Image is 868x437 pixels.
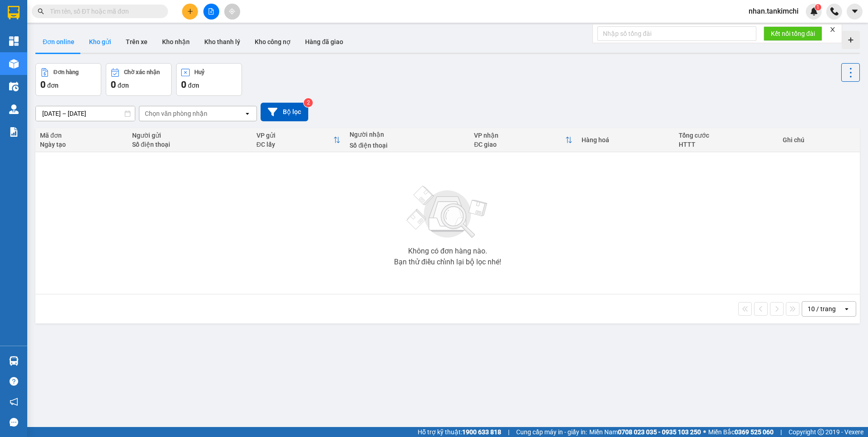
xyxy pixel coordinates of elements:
[816,4,819,10] span: 1
[181,79,186,90] span: 0
[679,141,774,148] div: HTTT
[208,8,214,15] span: file-add
[10,418,18,427] span: message
[256,141,334,148] div: ĐC lấy
[474,141,565,148] div: ĐC giao
[771,29,815,39] span: Kết nối tổng đài
[298,31,350,53] button: Hàng đã giao
[847,4,863,20] button: caret-down
[10,397,18,406] span: notification
[843,305,850,313] svg: open
[118,82,129,89] span: đơn
[155,31,197,53] button: Kho nhận
[780,427,782,437] span: |
[829,26,836,33] span: close
[8,6,20,20] img: logo-vxr
[9,59,19,69] img: warehouse-icon
[35,31,82,53] button: Đơn online
[111,79,116,90] span: 0
[842,31,860,49] div: Tạo kho hàng mới
[224,4,240,20] button: aim
[810,7,818,15] img: icon-new-feature
[516,427,587,437] span: Cung cấp máy in - giấy in:
[229,8,235,15] span: aim
[462,428,501,436] strong: 1900 633 818
[830,7,838,15] img: phone-icon
[10,377,18,386] span: question-circle
[851,7,859,15] span: caret-down
[176,63,242,96] button: Huỷ0đơn
[187,8,193,15] span: plus
[256,132,334,139] div: VP gửi
[418,427,501,437] span: Hỗ trợ kỹ thuật:
[35,63,101,96] button: Đơn hàng0đơn
[40,141,123,148] div: Ngày tạo
[679,132,774,139] div: Tổng cước
[38,8,44,15] span: search
[36,106,135,121] input: Select a date range.
[703,430,706,434] span: ⚪️
[508,427,509,437] span: |
[182,4,198,20] button: plus
[597,26,756,41] input: Nhập số tổng đài
[261,103,308,121] button: Bộ lọc
[118,31,155,53] button: Trên xe
[9,82,19,91] img: warehouse-icon
[188,82,199,89] span: đơn
[304,98,313,107] sup: 2
[618,428,701,436] strong: 0708 023 035 - 0935 103 250
[735,428,774,436] strong: 0369 525 060
[350,142,465,149] div: Số điện thoại
[194,69,204,75] div: Huỷ
[40,132,123,139] div: Mã đơn
[408,248,487,255] div: Không có đơn hàng nào.
[54,69,79,75] div: Đơn hàng
[252,128,345,152] th: Toggle SortBy
[106,63,172,96] button: Chờ xác nhận0đơn
[244,110,251,117] svg: open
[82,31,118,53] button: Kho gửi
[764,26,822,41] button: Kết nối tổng đài
[815,4,821,10] sup: 1
[47,82,59,89] span: đơn
[783,136,855,144] div: Ghi chú
[50,6,157,16] input: Tìm tên, số ĐT hoặc mã đơn
[394,258,501,266] div: Bạn thử điều chỉnh lại bộ lọc nhé!
[124,69,160,75] div: Chờ xác nhận
[203,4,219,20] button: file-add
[582,136,670,144] div: Hàng hoá
[741,5,806,17] span: nhan.tankimchi
[132,132,247,139] div: Người gửi
[9,104,19,114] img: warehouse-icon
[9,127,19,137] img: solution-icon
[474,132,565,139] div: VP nhận
[350,131,465,138] div: Người nhận
[708,427,774,437] span: Miền Bắc
[247,31,298,53] button: Kho công nợ
[589,427,701,437] span: Miền Nam
[9,356,19,366] img: warehouse-icon
[818,429,824,435] span: copyright
[40,79,45,90] span: 0
[808,304,836,313] div: 10 / trang
[9,36,19,46] img: dashboard-icon
[197,31,247,53] button: Kho thanh lý
[132,141,247,148] div: Số điện thoại
[402,180,493,244] img: svg+xml;base64,PHN2ZyBjbGFzcz0ibGlzdC1wbHVnX19zdmciIHhtbG5zPSJodHRwOi8vd3d3LnczLm9yZy8yMDAwL3N2Zy...
[145,109,207,118] div: Chọn văn phòng nhận
[469,128,577,152] th: Toggle SortBy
